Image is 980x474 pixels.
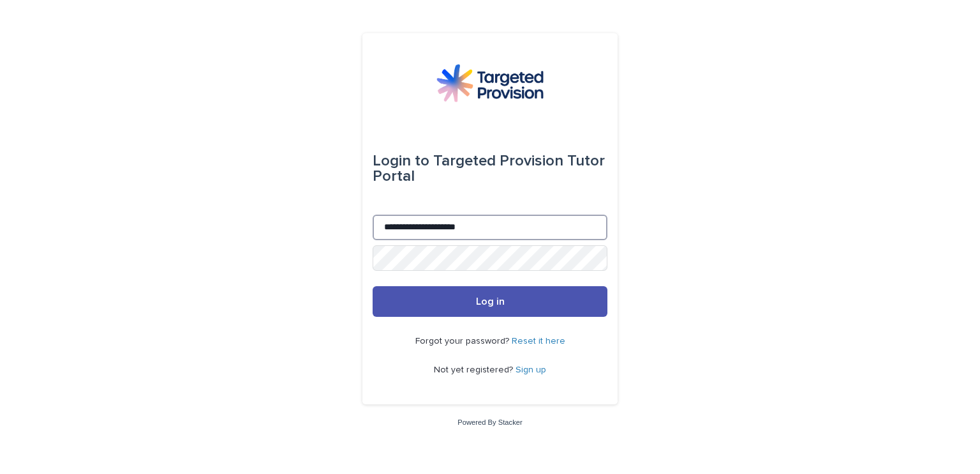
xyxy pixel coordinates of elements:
img: M5nRWzHhSzIhMunXDL62 [436,64,544,102]
div: Targeted Provision Tutor Portal [373,143,607,194]
button: Log in [373,286,607,317]
span: Login to [373,153,429,169]
span: Forgot your password? [415,337,512,346]
a: Sign up [516,365,546,374]
a: Powered By Stacker [457,418,522,426]
span: Log in [476,296,505,307]
a: Reset it here [512,337,565,346]
span: Not yet registered? [434,365,516,374]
